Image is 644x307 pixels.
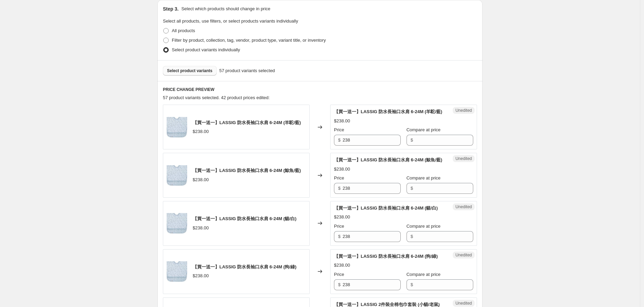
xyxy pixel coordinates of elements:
[334,157,442,162] span: 【買一送一】LASSIG 防水長袖口水肩 6-24M (鯨魚/藍)
[334,109,442,114] span: 【買一送一】LASSIG 防水長袖口水肩 6-24M (羊駝/藍)
[455,156,472,161] span: Unedited
[334,262,350,269] div: $238.00
[455,301,472,306] span: Unedited
[172,47,240,52] span: Select product variants individually
[181,5,270,12] p: Select which products should change in price
[167,68,212,74] span: Select product variants
[219,67,275,74] span: 57 product variants selected
[334,205,438,211] span: 【買一送一】LASSIG 防水長袖口水肩 6-24M (貓/白)
[407,175,441,181] span: Compare at price
[193,120,301,125] span: 【買一送一】LASSIG 防水長袖口水肩 6-24M (羊駝/藍)
[338,137,340,143] span: $
[407,224,441,229] span: Compare at price
[407,127,441,132] span: Compare at price
[338,234,340,239] span: $
[334,224,344,229] span: Price
[193,264,296,269] span: 【買一送一】LASSIG 防水長袖口水肩 6-24M (狗/綠)
[407,272,441,277] span: Compare at price
[172,28,195,33] span: All products
[411,186,413,191] span: $
[167,213,187,233] img: Laessig-long-shoulders-h1_55791a99-f3ef-45e9-98ac-397e9b39ba83_80x.jpg
[334,127,344,132] span: Price
[338,282,340,287] span: $
[334,254,438,259] span: 【買一送一】LASSIG 防水長袖口水肩 6-24M (狗/綠)
[167,117,187,137] img: Laessig-long-shoulders-h1_55791a99-f3ef-45e9-98ac-397e9b39ba83_80x.jpg
[455,204,472,210] span: Unedited
[411,282,413,287] span: $
[193,128,209,135] div: $238.00
[163,87,477,92] h6: PRICE CHANGE PREVIEW
[455,108,472,113] span: Unedited
[334,166,350,173] div: $238.00
[455,252,472,258] span: Unedited
[334,272,344,277] span: Price
[163,95,270,100] span: 57 product variants selected. 42 product prices edited:
[167,165,187,186] img: Laessig-long-shoulders-h1_55791a99-f3ef-45e9-98ac-397e9b39ba83_80x.jpg
[193,225,209,231] div: $238.00
[163,5,179,12] h2: Step 3.
[193,168,301,173] span: 【買一送一】LASSIG 防水長袖口水肩 6-24M (鯨魚/藍)
[193,272,209,279] div: $238.00
[411,234,413,239] span: $
[172,38,326,43] span: Filter by product, collection, tag, vendor, product type, variant title, or inventory
[193,176,209,183] div: $238.00
[334,118,350,124] div: $238.00
[167,261,187,282] img: Laessig-long-shoulders-h1_55791a99-f3ef-45e9-98ac-397e9b39ba83_80x.jpg
[163,66,217,76] button: Select product variants
[338,186,340,191] span: $
[411,137,413,143] span: $
[334,214,350,221] div: $238.00
[163,18,298,24] span: Select all products, use filters, or select products variants individually
[334,175,344,181] span: Price
[193,216,296,221] span: 【買一送一】LASSIG 防水長袖口水肩 6-24M (貓/白)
